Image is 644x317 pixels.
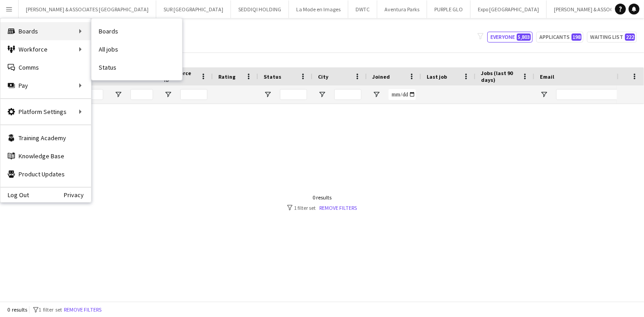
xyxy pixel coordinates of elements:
button: PURPLE GLO [427,0,471,18]
button: SEDDIQI HOLDING [231,0,289,18]
button: Waiting list222 [587,32,637,43]
span: Email [540,73,554,80]
span: Jobs (last 90 days) [481,70,518,83]
button: SUR [GEOGRAPHIC_DATA] [156,0,231,18]
span: Status [264,73,281,80]
span: 222 [625,33,635,41]
input: First Name Filter Input [81,89,103,100]
span: 5,803 [517,33,531,41]
a: Privacy [64,191,91,199]
span: 1 filter set [38,306,62,313]
a: Boards [91,22,182,40]
div: Workforce [0,40,91,58]
button: La Mode en Images [289,0,348,18]
button: Everyone5,803 [487,32,533,43]
input: Last Name Filter Input [130,89,153,100]
button: Open Filter Menu [264,90,272,99]
button: Open Filter Menu [164,90,172,99]
a: Training Academy [0,129,91,147]
span: 198 [572,33,582,41]
button: Expo [GEOGRAPHIC_DATA] [471,0,547,18]
input: Workforce ID Filter Input [180,89,207,100]
button: [PERSON_NAME] & ASSOCIATES KSA [547,0,644,18]
button: Applicants198 [536,32,583,43]
button: Aventura Parks [377,0,427,18]
button: DWTC [348,0,377,18]
button: Remove filters [62,305,103,315]
span: Joined [372,73,390,80]
span: Rating [218,73,235,80]
input: Joined Filter Input [389,89,416,100]
input: City Filter Input [334,89,361,100]
button: Open Filter Menu [318,90,326,99]
a: Comms [0,58,91,76]
div: Boards [0,22,91,40]
a: Status [91,58,182,76]
div: 0 results [287,194,357,201]
button: Open Filter Menu [372,90,380,99]
input: Status Filter Input [280,89,307,100]
span: Last job [427,73,447,80]
button: Open Filter Menu [540,90,548,99]
button: [PERSON_NAME] & ASSOCIATES [GEOGRAPHIC_DATA] [19,0,156,18]
a: Log Out [0,191,29,199]
div: 1 filter set [287,204,357,211]
div: Pay [0,76,91,95]
div: Platform Settings [0,103,91,121]
a: Knowledge Base [0,147,91,165]
a: Remove filters [320,204,357,211]
a: Product Updates [0,165,91,183]
button: Open Filter Menu [114,90,122,99]
a: All jobs [91,40,182,58]
span: City [318,73,328,80]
